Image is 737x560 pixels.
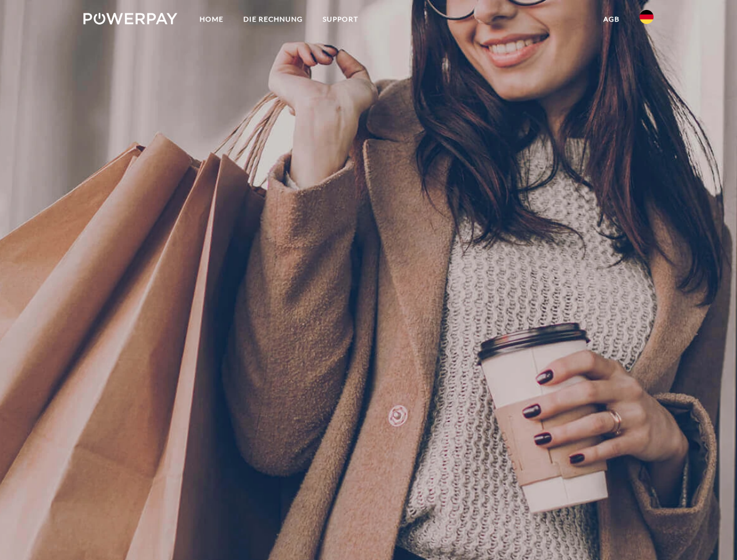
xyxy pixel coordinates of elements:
[190,9,233,30] a: Home
[593,9,630,30] a: agb
[640,10,654,24] img: de
[233,9,313,30] a: DIE RECHNUNG
[83,13,177,24] img: logo-powerpay-white.svg
[313,9,368,30] a: SUPPORT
